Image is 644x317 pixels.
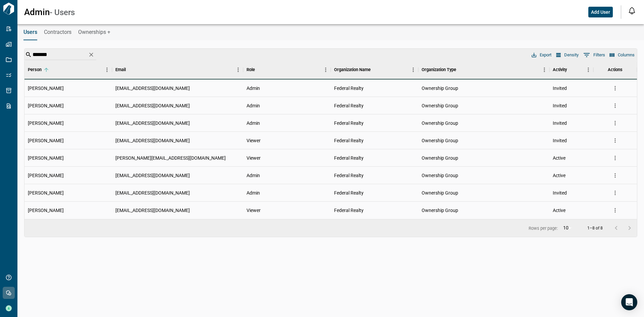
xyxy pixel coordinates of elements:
span: Federal Realty [334,85,364,92]
span: Invited [553,120,567,126]
div: Role [243,60,331,79]
button: Select columns [608,51,636,59]
span: Ownership Group [422,190,458,196]
div: Organization Type [418,60,549,79]
button: Open notification feed [627,5,637,16]
span: Viewer [247,137,261,144]
div: Person [28,60,42,79]
span: [EMAIL_ADDRESS][DOMAIN_NAME] [115,85,190,92]
span: [EMAIL_ADDRESS][DOMAIN_NAME] [115,137,190,144]
div: Open Intercom Messenger [621,294,637,310]
button: Show filters [582,50,607,60]
span: [EMAIL_ADDRESS][DOMAIN_NAME] [115,120,190,126]
div: Organization Type [422,60,456,79]
button: Sort [567,65,576,74]
span: [PERSON_NAME] [28,120,64,126]
span: Invited [553,85,567,92]
span: Ownership Group [422,137,458,144]
span: Admin [247,120,260,126]
div: Email [115,60,126,79]
button: Menu [102,65,112,75]
button: Sort [126,65,135,74]
button: Menu [321,65,331,75]
span: Admin [247,190,260,196]
button: more [610,83,620,93]
div: 10 [560,223,577,233]
span: Federal Realty [334,155,364,161]
span: Ownership Group [422,155,458,161]
span: Admin [247,172,260,179]
span: [PERSON_NAME] [28,137,64,144]
span: Viewer [247,155,261,161]
span: [PERSON_NAME] [28,172,64,179]
span: Ownerships + [78,29,110,36]
span: Invited [553,190,567,196]
span: Federal Realty [334,120,364,126]
button: Sort [255,65,264,74]
span: Federal Realty [334,190,364,196]
span: Users [23,29,37,36]
span: Viewer [247,207,261,214]
span: Contractors [44,29,71,36]
button: Menu [583,65,593,75]
span: Federal Realty [334,137,364,144]
span: Admin [247,102,260,109]
button: Sort [371,65,380,74]
span: [PERSON_NAME][EMAIL_ADDRESS][DOMAIN_NAME] [115,155,226,161]
div: Search [25,49,96,61]
span: Federal Realty [334,207,364,214]
div: Actions [608,60,623,79]
button: Menu [233,65,243,75]
span: [PERSON_NAME] [28,85,64,92]
p: Rows per page: [529,226,558,230]
span: [PERSON_NAME] [28,207,64,214]
span: Active [553,172,566,179]
span: Invited [553,102,567,109]
button: more [610,136,620,146]
span: [EMAIL_ADDRESS][DOMAIN_NAME] [115,172,190,179]
button: Sort [42,65,51,74]
span: Active [553,155,566,161]
span: Ownership Group [422,172,458,179]
button: more [610,188,620,198]
span: [PERSON_NAME] [28,155,64,161]
span: Federal Realty [334,172,364,179]
div: Organization Name [331,60,418,79]
span: Ownership Group [422,102,458,109]
span: Active [553,207,566,214]
button: Sort [456,65,466,74]
div: base tabs [17,24,644,40]
button: Export [530,51,553,59]
span: [PERSON_NAME] [28,102,64,109]
span: Ownership Group [422,120,458,126]
div: Role [247,60,255,79]
div: Organization Name [334,60,371,79]
button: Menu [539,65,549,75]
button: Add User [588,7,613,17]
span: [PERSON_NAME] [28,190,64,196]
div: Actions [593,60,637,79]
span: Ownership Group [422,85,458,92]
span: [EMAIL_ADDRESS][DOMAIN_NAME] [115,190,190,196]
span: [EMAIL_ADDRESS][DOMAIN_NAME] [115,102,190,109]
span: Admin [24,7,50,17]
div: Person [24,60,112,79]
span: Add User [591,9,610,15]
span: [EMAIL_ADDRESS][DOMAIN_NAME] [115,207,190,214]
p: 1–8 of 8 [587,226,603,230]
div: Activity [549,60,593,79]
button: more [610,153,620,163]
span: - Users [50,8,75,17]
span: Admin [247,85,260,92]
span: Invited [553,137,567,144]
button: more [610,170,620,180]
button: Clear [86,50,96,60]
button: more [610,101,620,111]
button: more [610,118,620,128]
span: Ownership Group [422,207,458,214]
button: Menu [408,65,418,75]
div: Activity [553,60,567,79]
div: Email [112,60,243,79]
button: more [610,205,620,215]
button: Density [554,51,580,59]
